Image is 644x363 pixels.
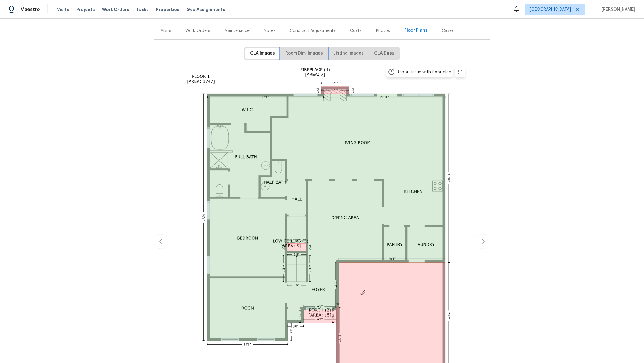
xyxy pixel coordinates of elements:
[290,28,336,34] div: Condition Adjustments
[264,28,275,34] div: Notes
[530,7,571,13] span: [GEOGRAPHIC_DATA]
[442,28,454,34] div: Cases
[57,7,69,13] span: Visits
[225,28,250,34] div: Maintenance
[20,7,40,13] span: Maestro
[455,67,465,77] button: zoom in
[156,7,179,13] span: Properties
[245,48,280,59] button: GLA Images
[404,27,428,33] div: Floor Plans
[333,50,364,57] span: Listing Images
[350,28,362,34] div: Costs
[76,7,95,13] span: Projects
[136,7,149,12] span: Tasks
[397,69,451,75] div: Report issue with floor plan
[186,7,225,13] span: Geo Assignments
[374,50,394,57] span: GLA Data
[599,7,635,13] span: [PERSON_NAME]
[285,50,323,57] span: Room Dim. Images
[281,48,328,59] button: Room Dim. Images
[102,7,129,13] span: Work Orders
[250,50,275,57] span: GLA Images
[329,48,369,59] button: Listing Images
[161,28,171,34] div: Visits
[185,28,210,34] div: Work Orders
[376,28,390,34] div: Photos
[369,48,399,59] button: GLA Data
